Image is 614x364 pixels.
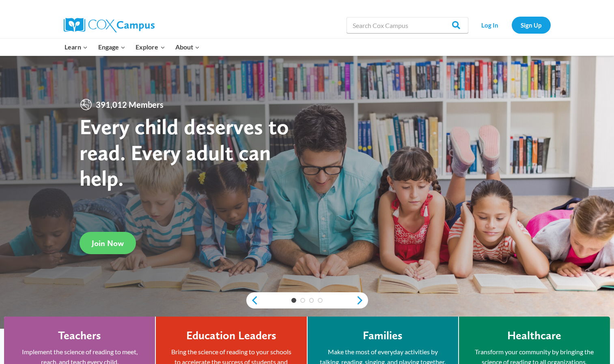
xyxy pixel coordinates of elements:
span: Engage [98,42,125,52]
img: Cox Campus [64,18,155,32]
div: content slider buttons [246,292,368,308]
a: Join Now [80,232,136,254]
span: Explore [136,42,165,52]
a: 2 [300,298,305,303]
nav: Primary Navigation [60,39,205,56]
h4: Education Leaders [186,329,276,343]
span: 391,012 Members [93,98,167,111]
a: 1 [291,298,296,303]
span: Learn [65,42,88,52]
h4: Healthcare [507,329,561,343]
h4: Teachers [58,329,101,343]
nav: Secondary Navigation [472,17,551,33]
a: next [356,295,368,305]
strong: Every child deserves to read. Every adult can help. [80,113,289,191]
a: Log In [472,17,508,33]
a: Sign Up [512,17,551,33]
span: About [175,42,200,52]
input: Search Cox Campus [347,17,468,33]
span: Join Now [92,238,124,248]
a: 3 [309,298,314,303]
h4: Families [363,329,403,343]
a: 4 [318,298,323,303]
a: previous [246,295,259,305]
